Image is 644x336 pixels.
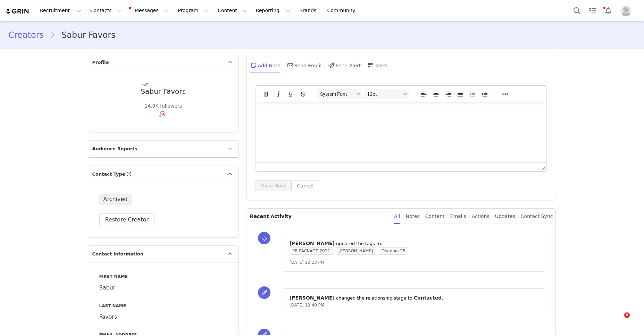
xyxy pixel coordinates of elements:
span: Archived [99,194,132,205]
div: Actions [472,209,490,224]
button: Reporting [252,3,295,18]
button: Content [214,3,251,18]
button: Contacts [86,3,126,18]
button: Increase indent [479,89,491,99]
button: Save Note [256,180,292,191]
span: Olympia 25 [379,247,408,255]
span: Audience Reports [92,145,137,152]
button: Cancel [292,180,319,191]
span: Profile [92,59,109,66]
button: Decrease indent [467,89,478,99]
button: Profile [616,5,638,16]
div: Tasks [366,57,388,74]
img: instagram.svg [160,111,166,117]
div: Notes [405,209,419,224]
div: Press the Up and Down arrow keys to resize the editor. [539,163,546,171]
div: Sabur Favors [141,87,186,95]
span: [DATE] 12:40 PM [290,303,324,308]
img: de83605e-0846-4a70-9b7a-adbc5398ef18.jpg [142,82,184,87]
button: Font sizes [364,89,409,99]
span: Contact Information [92,251,143,258]
div: Send Email [286,57,322,74]
div: All [394,209,400,224]
iframe: Intercom live chat [610,312,627,329]
div: 14.9K followers [144,102,182,110]
span: [DATE] 12:23 PM [290,260,324,265]
button: Italic [273,89,284,99]
button: Align left [418,89,430,99]
button: Underline [285,89,296,99]
div: Add Note [250,57,281,74]
span: 6 [624,312,630,318]
div: Contact Sync [521,209,553,224]
img: placeholder-profile.jpg [620,5,632,16]
button: Restore Creator [99,213,154,226]
span: Contact Type [92,171,125,178]
a: Tasks [585,3,600,18]
div: Updates [495,209,515,224]
a: Creators [8,29,50,41]
label: First Name [99,274,227,280]
button: Notifications [601,3,616,18]
button: Search [569,3,585,18]
img: grin logo [6,8,30,15]
p: ⁨ ⁩ updated the tags to: [290,240,539,247]
iframe: Rich Text Area [256,102,547,162]
span: [PERSON_NAME] [290,295,335,301]
button: Bold [260,89,272,99]
div: Emails [450,209,466,224]
span: [PERSON_NAME] [336,247,376,255]
span: PR PACKAGE 2021 [290,247,333,255]
button: Program [174,3,213,18]
p: ⁨ ⁩ changed the ⁨relationship⁩ stage to ⁨ ⁩. [290,294,539,302]
span: Contacted [414,295,442,301]
button: Align center [430,89,442,99]
div: Content [425,209,445,224]
button: Messages [126,3,173,18]
button: Align right [442,89,454,99]
span: 12pt [367,91,401,97]
p: Recent Activity [250,209,388,224]
button: Justify [454,89,466,99]
button: Reveal or hide additional toolbar items [499,89,511,99]
button: Fonts [317,89,362,99]
label: Last Name [99,303,227,309]
span: [PERSON_NAME] [290,241,335,246]
div: Send Alert [327,57,361,74]
a: Brands [295,3,323,18]
span: System Font [320,91,354,97]
a: Community [323,3,363,18]
button: Strikethrough [297,89,309,99]
button: Recruitment [36,3,86,18]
